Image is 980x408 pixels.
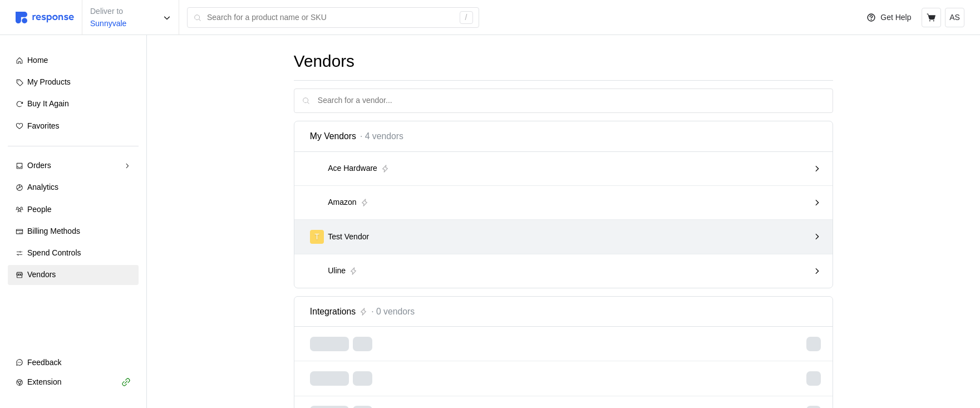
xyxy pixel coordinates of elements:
span: Extension [27,377,61,386]
a: Analytics [8,178,139,198]
a: My Products [8,72,139,92]
p: AS [949,12,960,24]
input: Search for a product name or SKU [207,8,454,28]
span: · 0 vendors [371,304,415,318]
button: Feedback [8,353,139,373]
button: Extension [8,372,139,392]
button: AS [945,8,964,27]
span: Vendors [27,270,56,279]
a: Favorites [8,116,139,136]
div: / [460,11,473,24]
span: Home [27,56,48,65]
span: Spend Controls [27,248,81,257]
a: Vendors [8,265,139,285]
p: Test Vendor [328,231,369,243]
a: Home [8,51,139,71]
p: Uline [328,265,346,277]
span: My Products [27,77,71,86]
img: svg%3e [16,12,74,23]
a: Orders [8,156,139,176]
span: People [27,205,52,214]
p: Ace Hardware [328,163,377,175]
span: Buy It Again [27,99,69,108]
p: Amazon [328,196,356,209]
a: Spend Controls [8,243,139,263]
span: · 4 vendors [360,129,403,143]
div: Orders [27,160,119,172]
button: Get Help [860,7,918,28]
a: Buy It Again [8,94,139,114]
span: Analytics [27,183,58,191]
p: Sunnyvale [90,18,126,30]
span: Billing Methods [27,227,80,235]
p: Deliver to [90,6,126,18]
p: Get Help [880,12,911,24]
span: My Vendors [310,129,356,143]
span: Feedback [27,358,61,367]
span: Favorites [27,121,60,130]
input: Search for a vendor... [318,89,825,113]
span: Integrations [310,304,356,318]
p: T [314,231,319,243]
a: Billing Methods [8,222,139,242]
h1: Vendors [294,51,834,72]
a: People [8,200,139,220]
